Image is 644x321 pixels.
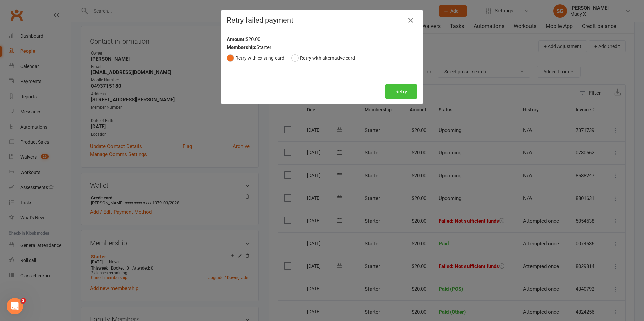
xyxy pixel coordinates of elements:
button: Retry with existing card [227,51,284,64]
button: Retry [385,84,417,99]
h4: Retry failed payment [227,16,417,24]
div: Starter [227,43,417,51]
strong: Amount: [227,36,246,42]
strong: Membership: [227,44,256,50]
span: 2 [21,298,26,304]
button: Retry with alternative card [291,51,355,64]
iframe: Intercom live chat [7,298,23,314]
div: $20.00 [227,35,417,43]
button: Close [405,15,416,26]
